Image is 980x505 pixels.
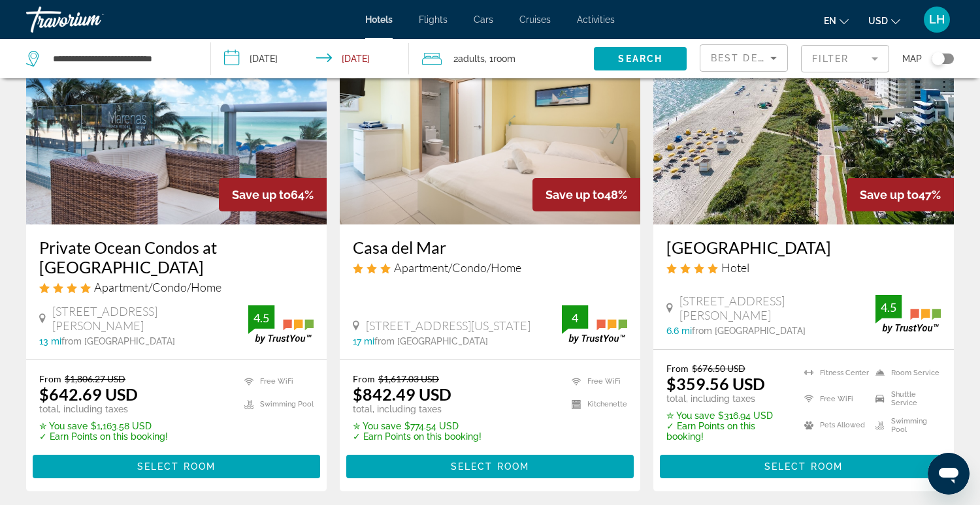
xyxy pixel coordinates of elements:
[847,178,954,211] div: 47%
[824,16,836,26] span: en
[39,237,314,277] a: Private Ocean Condos at [GEOGRAPHIC_DATA]
[39,280,314,294] div: 4 star Apartment
[61,336,175,346] span: from [GEOGRAPHIC_DATA]
[532,178,640,211] div: 48%
[666,326,692,336] span: 6.6 mi
[666,237,941,257] a: [GEOGRAPHIC_DATA]
[801,44,889,73] button: Filter
[798,363,870,382] li: Fitness Center
[353,421,482,431] p: $774.54 USD
[39,373,61,384] span: From
[618,54,662,64] span: Search
[875,295,941,333] img: trustyou-badge.svg
[353,431,482,442] p: ✓ Earn Points on this booking!
[366,318,531,333] span: [STREET_ADDRESS][US_STATE]
[39,431,168,442] p: ✓ Earn Points on this booking!
[868,16,888,26] span: USD
[374,336,488,346] span: from [GEOGRAPHIC_DATA]
[860,188,919,202] span: Save up to
[409,39,594,78] button: Travelers: 2 adults, 0 children
[929,13,945,26] span: LH
[33,455,320,478] button: Select Room
[692,363,745,374] del: $676.50 USD
[869,363,941,382] li: Room Service
[565,396,627,412] li: Kitchenette
[868,11,900,30] button: Change currency
[666,363,689,374] span: From
[764,461,843,472] span: Select Room
[519,14,551,25] a: Cruises
[39,421,88,431] span: ✮ You save
[65,373,125,384] del: $1,806.27 USD
[353,336,374,346] span: 17 mi
[666,410,788,421] p: $316.94 USD
[365,14,393,25] a: Hotels
[594,47,687,70] button: Search
[666,374,765,393] ins: $359.56 USD
[26,3,157,37] a: Travorium
[340,16,640,224] img: Hotel image
[562,305,627,344] img: trustyou-badge.svg
[493,54,515,64] span: Room
[238,373,314,390] li: Free WiFi
[52,304,248,333] span: [STREET_ADDRESS][PERSON_NAME]
[394,260,521,275] span: Apartment/Condo/Home
[353,384,451,404] ins: $842.49 USD
[679,294,875,322] span: [STREET_ADDRESS][PERSON_NAME]
[238,396,314,412] li: Swimming Pool
[660,455,947,478] button: Select Room
[660,457,947,472] a: Select Room
[353,237,627,257] a: Casa del Mar
[798,389,870,408] li: Free WiFi
[353,373,375,384] span: From
[565,373,627,390] li: Free WiFi
[137,461,216,472] span: Select Room
[875,299,902,315] div: 4.5
[94,280,221,294] span: Apartment/Condo/Home
[562,310,588,326] div: 4
[869,389,941,408] li: Shuttle Service
[577,14,615,25] a: Activities
[902,50,922,68] span: Map
[26,16,327,224] img: Hotel image
[353,421,401,431] span: ✮ You save
[546,188,604,202] span: Save up to
[711,50,777,66] mat-select: Sort by
[219,178,327,211] div: 64%
[474,14,493,25] span: Cars
[666,260,941,275] div: 4 star Hotel
[711,53,779,63] span: Best Deals
[451,461,529,472] span: Select Room
[39,336,61,346] span: 13 mi
[721,260,749,275] span: Hotel
[378,373,439,384] del: $1,617.03 USD
[666,393,788,404] p: total, including taxes
[353,260,627,275] div: 3 star Apartment
[485,50,515,68] span: , 1
[666,421,788,442] p: ✓ Earn Points on this booking!
[248,305,314,344] img: trustyou-badge.svg
[692,326,806,336] span: from [GEOGRAPHIC_DATA]
[653,16,954,224] img: Hotel image
[798,416,870,435] li: Pets Allowed
[453,50,485,68] span: 2
[824,11,849,30] button: Change language
[419,14,448,25] a: Flights
[353,404,482,414] p: total, including taxes
[920,6,954,33] button: User Menu
[346,457,634,472] a: Select Room
[232,188,291,202] span: Save up to
[666,410,715,421] span: ✮ You save
[211,39,409,78] button: Check-in date: Nov 2, 2025 Check-out date: Nov 5, 2025
[869,416,941,435] li: Swimming Pool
